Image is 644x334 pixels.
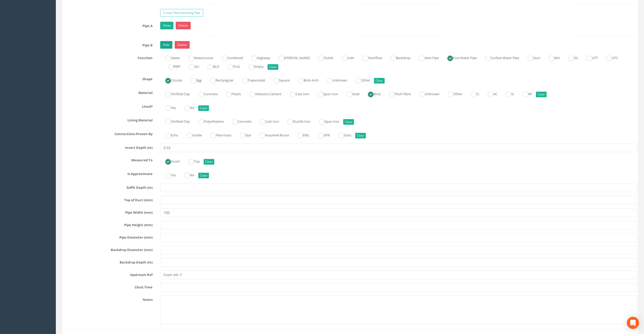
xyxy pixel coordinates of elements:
label: [PERSON_NAME] [273,54,310,61]
label: Measured To [60,156,156,162]
label: WI [517,90,532,97]
button: Clear [355,133,366,138]
label: Echo [160,131,178,138]
label: Combined [217,54,243,61]
label: OS [563,54,578,61]
label: Connections Proven By [60,130,156,136]
label: Material [60,88,156,95]
label: Top [183,157,200,164]
label: UTT [581,54,598,61]
button: Clear [343,119,354,125]
label: Backdrop [385,54,410,61]
label: Is Approximate [60,170,156,176]
label: BLD [202,62,219,70]
label: CI [466,90,479,97]
button: Clear [374,78,385,83]
label: Cast Iron [255,117,279,125]
label: Outlet [313,54,333,61]
label: No [179,103,194,111]
label: Unknown [322,76,347,83]
label: Other [443,90,462,97]
a: Delete [175,41,190,49]
label: Asbestos Cement [244,90,282,97]
label: Yes [160,103,176,111]
label: Brick [363,90,381,97]
a: Create New Incoming Pipe [160,9,203,17]
button: Clear [268,64,278,70]
label: Other [351,76,370,83]
label: UTS [601,54,618,61]
label: GPR [313,131,330,138]
label: Rectangular [205,76,234,83]
button: Clear [198,173,209,178]
label: Dye [235,131,251,138]
label: AC [483,90,497,97]
label: Egg [186,76,202,83]
label: SI [501,90,514,97]
label: Concrete [227,117,251,125]
label: RWP [163,62,180,70]
label: Pipe B [60,41,156,48]
label: Shape [60,75,156,81]
label: Invert Depth (m) [60,143,156,150]
label: Cast Iron [285,90,309,97]
label: Steel [341,90,359,97]
label: Vitrified Clay [160,90,190,97]
label: Upstream Ref [60,270,156,277]
label: EML [292,131,309,138]
label: Inlet [337,54,354,61]
label: Ductile Iron [282,117,310,125]
label: Watercourse [183,54,213,61]
label: Unknown [414,90,439,97]
label: Surface Water Pipe [480,54,519,61]
label: Stats [333,131,351,138]
label: Pipe Width (mm) [60,208,156,215]
label: Vent Pipe [414,54,439,61]
label: Duct [522,54,540,61]
label: Empty [243,62,264,70]
label: Square [268,76,290,83]
label: Spun Iron [314,117,339,125]
label: Lined? [60,102,156,109]
label: Circular [160,76,182,83]
label: Brick Arch [293,76,319,83]
div: Open Intercom Messenger [627,317,639,329]
button: Clear [204,159,214,164]
label: Vitrified Clay [160,117,190,125]
label: Soffit Depth (m) [60,183,156,190]
a: Hide [160,41,172,49]
label: Invert [160,157,180,164]
label: Spun Iron [312,90,338,97]
label: Overflow [357,54,382,61]
a: Show [160,22,173,29]
label: Backdrop Depth (m) [60,258,156,265]
label: Flexi-trace [205,131,231,138]
label: Post [222,62,240,70]
label: Pitch Fibre [384,90,411,97]
label: Yes [160,171,176,178]
label: Concrete [193,90,218,97]
label: Notes [60,295,156,302]
label: Top of Duct (mm) [60,196,156,202]
label: Trapezoidal [237,76,265,83]
label: Lining Material [60,116,156,123]
label: Polyethylene [193,117,224,125]
a: Delete [176,22,191,29]
label: Sewer [160,54,180,61]
label: Function [60,54,156,60]
label: Highway [246,54,270,61]
label: GU [184,62,199,70]
label: Pipe Height (mm) [60,221,156,227]
label: Pipe Diameter (mm) [60,233,156,240]
label: Foul Water Pipe [442,54,477,61]
label: Sonde [181,131,202,138]
label: No [179,171,194,178]
label: Plastic [221,90,241,97]
button: Clear [198,105,209,111]
label: Pipe A [60,22,156,28]
label: Assumed Route [254,131,289,138]
label: Clock Time [60,283,156,290]
label: MH [543,54,560,61]
button: Clear [536,92,547,97]
label: Backdrop Diameter (mm) [60,246,156,252]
